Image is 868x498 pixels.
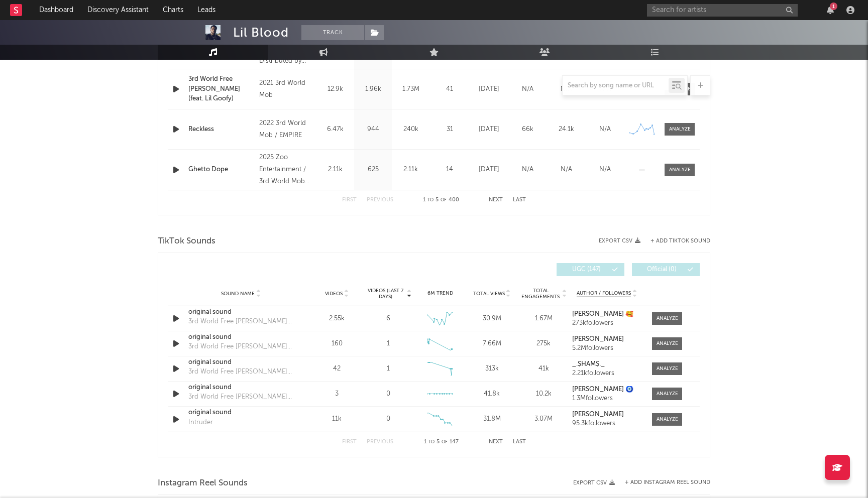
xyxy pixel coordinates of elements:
[599,238,640,244] button: Export CSV
[830,3,837,10] div: 1
[188,383,293,393] a: original sound
[572,420,642,427] div: 95.3k followers
[520,364,567,374] div: 41k
[428,440,435,444] span: to
[442,440,448,444] span: of
[357,125,389,135] div: 944
[432,165,467,175] div: 14
[188,307,293,317] a: original sound
[550,125,583,135] div: 24.1k
[469,389,515,399] div: 41.8k
[441,198,447,202] span: of
[233,25,289,40] div: Lil Blood
[563,82,669,90] input: Search by song name or URL
[188,74,254,104] a: 3rd World Free [PERSON_NAME] (feat. Lil Goofy)
[432,125,467,135] div: 31
[572,386,642,393] a: [PERSON_NAME] 🧿
[188,357,293,367] a: original sound
[427,198,433,202] span: to
[572,336,642,343] a: [PERSON_NAME]
[572,336,624,342] strong: [PERSON_NAME]
[638,267,685,273] span: Official ( 0 )
[650,238,710,244] button: + Add TikTok Sound
[572,311,642,318] a: [PERSON_NAME] 🥰
[188,165,254,175] a: Ghetto Dope
[520,288,561,300] span: Total Engagements
[513,197,526,203] button: Last
[319,165,352,175] div: 2.11k
[550,165,583,175] div: N/A
[188,317,293,327] div: 3rd World Free [PERSON_NAME] (feat. Lil Goofy)
[313,364,360,374] div: 42
[188,392,293,402] div: 3rd World Free [PERSON_NAME] (feat. Lil Goofy)
[469,339,515,349] div: 7.66M
[572,411,642,418] a: [PERSON_NAME]
[188,125,254,135] a: Reckless
[572,370,642,377] div: 2.21k followers
[615,480,710,485] div: + Add Instagram Reel Sound
[572,320,642,327] div: 273k followers
[342,197,357,203] button: First
[472,125,506,135] div: [DATE]
[511,125,545,135] div: 66k
[472,165,506,175] div: [DATE]
[511,165,545,175] div: N/A
[158,235,215,247] span: TikTok Sounds
[394,165,427,175] div: 2.11k
[513,439,526,445] button: Last
[367,439,393,445] button: Previous
[588,125,622,135] div: N/A
[342,439,357,445] button: First
[188,408,293,418] a: original sound
[577,290,631,297] span: Author / Followers
[520,314,567,324] div: 1.67M
[386,389,390,399] div: 0
[572,345,642,352] div: 5.2M followers
[489,197,503,203] button: Next
[417,290,464,297] div: 6M Trend
[640,238,710,244] button: + Add TikTok Sound
[188,418,213,428] div: Intruder
[647,4,798,17] input: Search for artists
[313,389,360,399] div: 3
[386,314,390,324] div: 6
[325,291,343,297] span: Videos
[520,414,567,424] div: 3.07M
[632,263,700,276] button: Official(0)
[259,152,314,188] div: 2025 Zoo Entertainment / 3rd World Mob Ent
[520,339,567,349] div: 275k
[259,117,314,142] div: 2022 3rd World Mob / EMPIRE
[625,480,710,485] button: + Add Instagram Reel Sound
[413,194,469,206] div: 1 5 400
[572,361,642,368] a: _.$HAM$._
[158,477,248,489] span: Instagram Reel Sounds
[469,314,515,324] div: 30.9M
[520,389,567,399] div: 10.2k
[386,414,390,424] div: 0
[469,414,515,424] div: 31.8M
[572,411,624,418] strong: [PERSON_NAME]
[489,439,503,445] button: Next
[367,197,393,203] button: Previous
[573,480,615,486] button: Export CSV
[319,125,352,135] div: 6.47k
[572,386,633,393] strong: [PERSON_NAME] 🧿
[313,339,360,349] div: 160
[473,291,505,297] span: Total Views
[387,364,390,374] div: 1
[387,339,390,349] div: 1
[563,267,609,273] span: UGC ( 147 )
[827,6,834,14] button: 1
[572,311,633,317] strong: [PERSON_NAME] 🥰
[188,367,293,377] div: 3rd World Free [PERSON_NAME] (feat. Lil Goofy)
[394,125,427,135] div: 240k
[188,342,293,352] div: 3rd World Free [PERSON_NAME] (feat. Lil Goofy)
[188,332,293,342] div: original sound
[469,364,515,374] div: 313k
[221,291,255,297] span: Sound Name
